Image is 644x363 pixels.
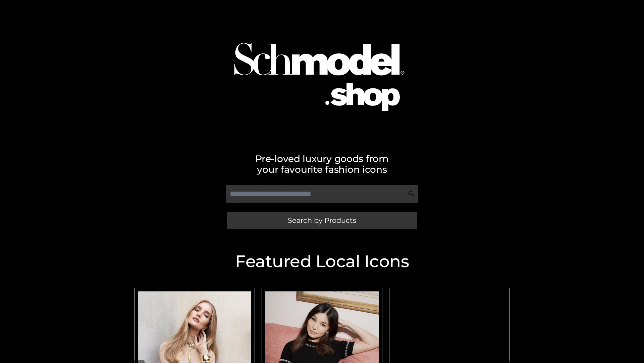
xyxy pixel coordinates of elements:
[288,217,356,224] span: Search by Products
[131,153,513,175] h2: Pre-loved luxury goods from your favourite fashion icons
[131,253,513,270] h2: Featured Local Icons​
[408,190,415,197] img: Search Icon
[227,212,417,229] a: Search by Products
